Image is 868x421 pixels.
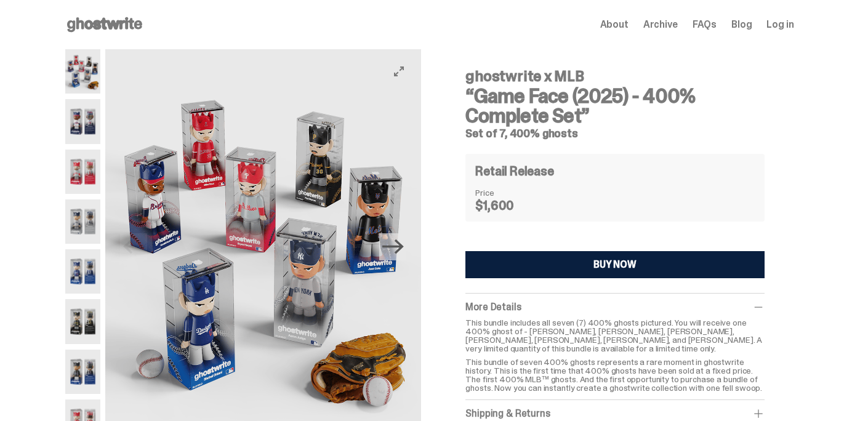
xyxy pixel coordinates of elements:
button: Next [379,233,406,260]
img: 03-ghostwrite-mlb-game-face-complete-set-bryce-harper.png [65,150,101,194]
a: Archive [643,20,678,30]
p: This bundle of seven 400% ghosts represents a rare moment in ghostwrite history. This is the firs... [465,358,764,392]
img: 05-ghostwrite-mlb-game-face-complete-set-shohei-ohtani.png [65,249,101,294]
a: FAQs [693,20,717,30]
h3: “Game Face (2025) - 400% Complete Set” [465,86,764,126]
span: More Details [465,300,521,313]
a: Blog [731,20,752,30]
a: About [600,20,629,30]
img: 02-ghostwrite-mlb-game-face-complete-set-ronald-acuna-jr.png [65,99,101,143]
button: BUY NOW [465,251,764,278]
p: This bundle includes all seven (7) 400% ghosts pictured. You will receive one 400% ghost of - [PE... [465,318,764,353]
dd: $1,600 [475,199,537,212]
button: View full-screen [392,64,406,79]
div: Shipping & Returns [465,407,764,420]
img: 01-ghostwrite-mlb-game-face-complete-set.png [65,49,101,94]
h4: Retail Release [475,165,553,177]
a: Log in [766,20,794,30]
img: 07-ghostwrite-mlb-game-face-complete-set-juan-soto.png [65,350,101,394]
div: BUY NOW [593,260,637,270]
h4: ghostwrite x MLB [465,69,764,84]
h5: Set of 7, 400% ghosts [465,128,764,139]
img: 04-ghostwrite-mlb-game-face-complete-set-aaron-judge.png [65,199,101,244]
img: 06-ghostwrite-mlb-game-face-complete-set-paul-skenes.png [65,299,101,343]
dt: Price [475,188,537,197]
